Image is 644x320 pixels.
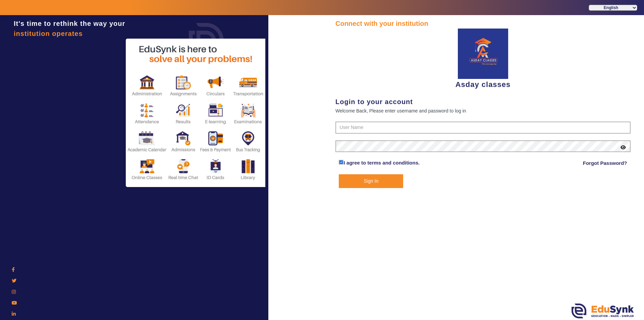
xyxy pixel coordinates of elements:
div: Welcome Back, Please enter username and password to log in [335,107,631,115]
div: Asday classes [335,29,631,90]
button: Sign In [339,174,403,188]
a: I agree to terms and conditions. [343,160,420,166]
img: login.png [181,15,231,65]
input: User Name [335,122,631,134]
span: institution operates [14,30,83,37]
a: Forgot Password? [583,159,627,167]
span: It's time to rethink the way your [14,20,125,27]
img: 6c26f0c6-1b4f-4b8f-9f13-0669d385e8b7 [458,29,508,79]
img: edusynk.png [572,304,634,318]
div: Login to your account [335,97,631,107]
img: login2.png [126,39,267,187]
div: Connect with your institution [335,18,631,29]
